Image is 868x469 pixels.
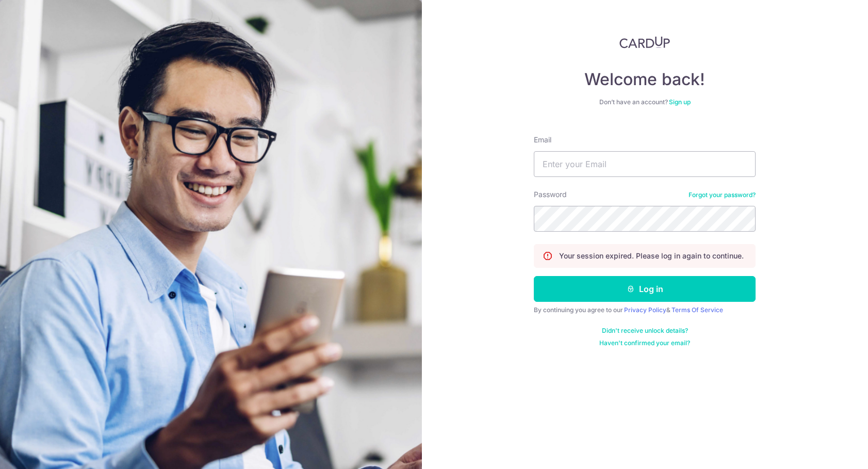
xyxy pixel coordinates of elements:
[534,98,756,106] div: Don’t have an account?
[672,306,723,314] a: Terms Of Service
[619,36,670,48] img: CardUp Logo
[534,189,567,200] label: Password
[559,251,744,261] p: Your session expired. Please log in again to continue.
[534,306,756,314] div: By continuing you agree to our &
[602,327,688,335] a: Didn't receive unlock details?
[624,306,666,314] a: Privacy Policy
[669,98,691,106] a: Sign up
[534,135,551,145] label: Email
[599,339,690,347] a: Haven't confirmed your email?
[534,69,756,90] h4: Welcome back!
[534,276,756,302] button: Log in
[689,191,756,199] a: Forgot your password?
[534,151,756,177] input: Enter your Email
